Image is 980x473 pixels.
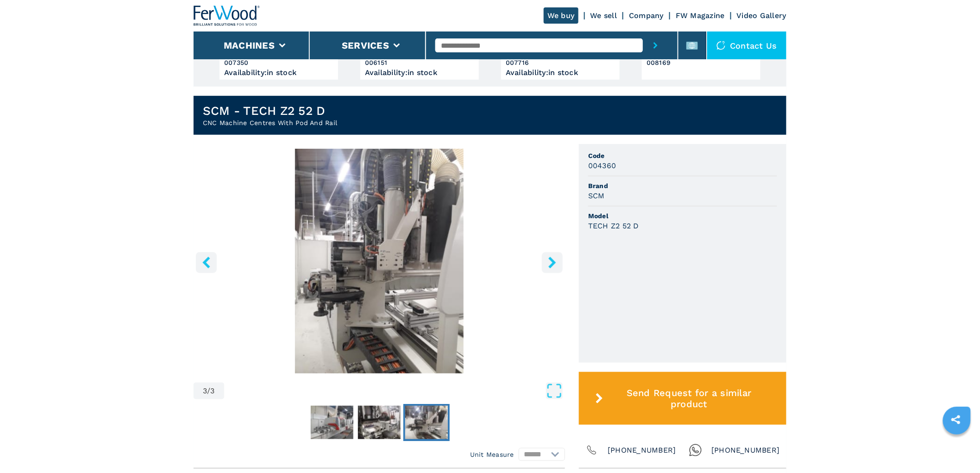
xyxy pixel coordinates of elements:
a: We buy [544,7,578,24]
span: Code [588,151,777,160]
span: / [207,387,210,395]
img: CNC Machine Centres With Pod And Rail SCM TECH Z2 52 D [194,149,565,373]
h3: SCM [588,190,605,201]
a: We sell [591,11,617,20]
button: Go to Slide 2 [356,404,402,441]
h3: 004360 [588,160,616,171]
nav: Thumbnail Navigation [194,404,565,441]
span: [PHONE_NUMBER] [608,444,676,457]
button: Send Request for a similar product [579,372,786,425]
h1: SCM - TECH Z2 52 D [203,103,337,118]
button: submit-button [643,32,668,59]
button: Services [342,40,389,51]
div: Availability : in stock [224,70,333,75]
img: b6d27ed10c4219d6ae316fc4d93ce417 [358,406,401,439]
button: Open Fullscreen [226,383,563,399]
a: Video Gallery [737,11,786,20]
span: Brand [588,181,777,190]
span: Send Request for a similar product [607,387,771,410]
img: Ferwood [194,6,260,26]
div: Availability : in stock [506,70,615,75]
span: 3 [203,387,207,395]
span: [PHONE_NUMBER] [711,444,780,457]
a: Company [629,11,664,20]
span: Model [588,211,777,221]
img: Whatsapp [689,444,702,457]
button: Go to Slide 3 [403,404,450,441]
h2: CNC Machine Centres With Pod And Rail [203,118,337,127]
div: Go to Slide 3 [194,149,565,373]
button: Go to Slide 1 [309,404,355,441]
img: Phone [585,444,598,457]
div: Contact us [707,32,787,59]
span: 3 [211,387,215,395]
em: Unit Measure [470,450,514,459]
button: left-button [196,252,217,273]
button: Machines [224,40,275,51]
img: Contact us [716,41,726,50]
img: 80cf84f21faa992340e22f887df4ce31 [405,406,448,439]
div: Availability : in stock [365,70,474,75]
a: FW Magazine [676,11,725,20]
a: sharethis [944,408,967,431]
h3: TECH Z2 52 D [588,221,639,231]
img: 21ea24dae62f07289de1b778f1d55448 [311,406,353,439]
button: right-button [542,252,563,273]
